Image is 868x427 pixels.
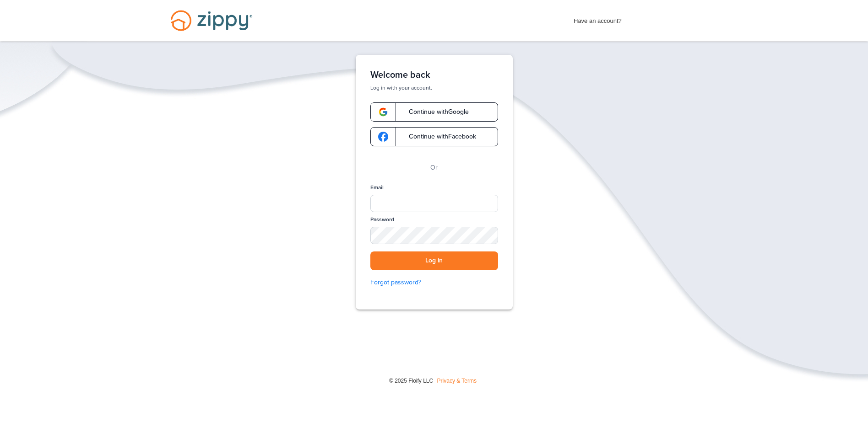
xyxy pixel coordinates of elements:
[370,102,498,122] a: google-logoContinue withGoogle
[400,109,469,115] span: Continue with Google
[370,84,498,91] p: Log in with your account.
[437,378,477,384] a: Privacy & Terms
[378,132,388,142] img: google-logo
[370,278,498,288] a: Forgot password?
[370,227,498,244] input: Password
[430,163,438,173] p: Or
[378,107,388,117] img: google-logo
[400,133,476,140] span: Continue with Facebook
[389,378,433,384] span: © 2025 Floify LLC
[370,127,498,146] a: google-logoContinue withFacebook
[370,195,498,212] input: Email
[370,69,498,80] h1: Welcome back
[370,216,394,224] label: Password
[370,184,384,192] label: Email
[370,251,498,270] button: Log in
[574,11,622,26] span: Have an account?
